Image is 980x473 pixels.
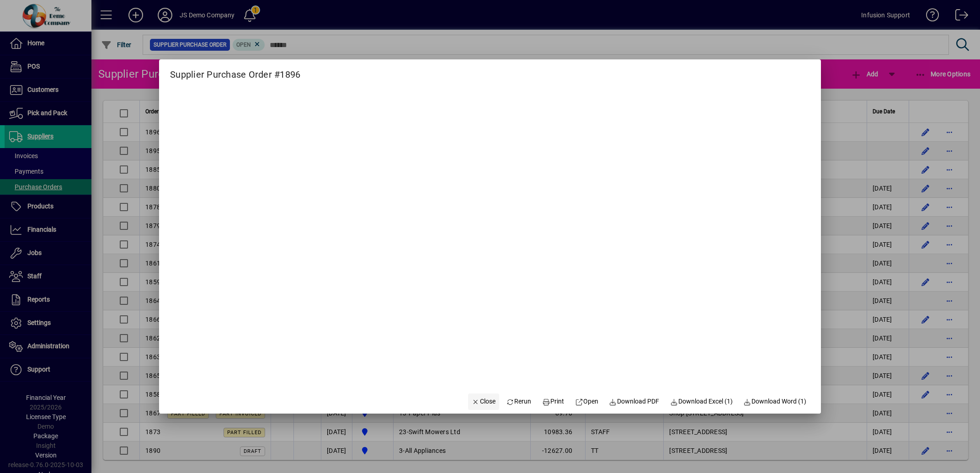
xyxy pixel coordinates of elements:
a: Download PDF [606,393,663,410]
span: Download PDF [609,397,660,406]
button: Print [538,393,568,410]
span: Print [542,397,564,406]
a: Open [571,393,602,410]
h2: Supplier Purchase Order #1896 [159,59,311,82]
span: Open [575,397,598,406]
button: Close [468,393,499,410]
button: Download Word (1) [740,393,810,410]
span: Close [472,397,495,406]
button: Download Excel (1) [666,393,736,410]
span: Download Word (1) [744,397,807,406]
span: Download Excel (1) [670,397,733,406]
span: Rerun [506,397,532,406]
